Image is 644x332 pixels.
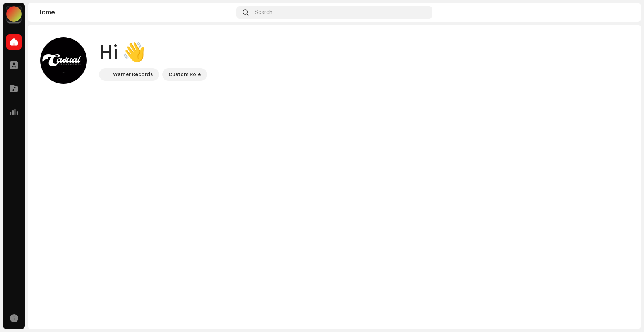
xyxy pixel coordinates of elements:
div: Custom Role [168,70,201,79]
span: Search [255,9,272,16]
img: 1c8e6360-d57d-42b3-b1b4-7a181958ccb7 [619,6,632,19]
img: acab2465-393a-471f-9647-fa4d43662784 [101,70,110,79]
div: Hi 👋 [99,40,207,65]
img: 1c8e6360-d57d-42b3-b1b4-7a181958ccb7 [40,37,87,84]
div: Home [37,9,233,16]
div: Warner Records [113,70,153,79]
